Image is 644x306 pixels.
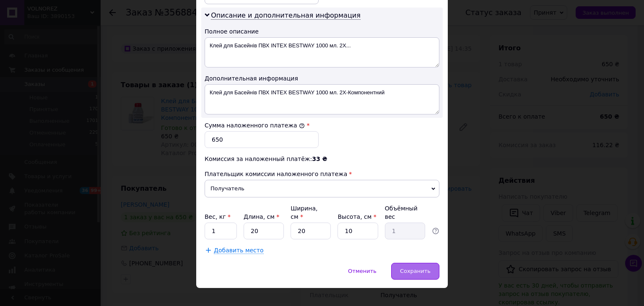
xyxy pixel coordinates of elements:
div: Дополнительная информация [205,74,439,83]
span: Получатель [205,180,439,197]
span: Плательщик комиссии наложенного платежа [205,171,347,177]
label: Сумма наложенного платежа [205,122,305,129]
div: Полное описание [205,27,439,36]
textarea: Клей для Басейнів ПВХ INTEX BESTWAY 1000 мл. 2Х... [205,37,439,67]
span: Описание и дополнительная информация [211,11,361,20]
label: Длина, см [244,213,279,220]
span: 33 ₴ [312,156,327,162]
span: Сохранить [400,268,431,274]
span: Отменить [348,268,377,274]
div: Объёмный вес [385,204,425,221]
label: Вес, кг [205,213,231,220]
span: Добавить место [214,247,264,254]
textarea: Клей для Басейнів ПВХ INTEX BESTWAY 1000 мл. 2Х-Компонентний [205,84,439,114]
label: Ширина, см [291,205,317,220]
div: Комиссия за наложенный платёж: [205,155,439,163]
label: Высота, см [338,213,376,220]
